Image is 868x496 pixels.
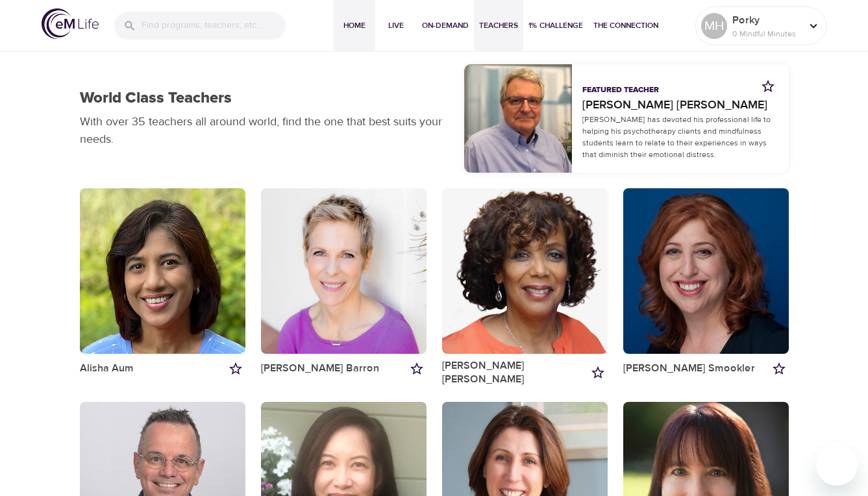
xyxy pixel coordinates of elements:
[80,89,232,108] h1: World Class Teachers
[80,113,449,148] p: With over 35 teachers all around world, find the one that best suits your needs.
[582,114,778,160] p: [PERSON_NAME] has devoted his professional life to helping his psychotherapy clients and mindfuln...
[479,19,518,32] span: Teachers
[701,13,727,39] div: MH
[528,19,583,32] span: 1% Challenge
[732,28,801,40] p: 0 Mindful Minutes
[261,362,379,375] a: [PERSON_NAME] Barron
[582,96,778,114] a: [PERSON_NAME] [PERSON_NAME]
[769,359,789,378] button: Add to my favorites
[42,8,99,39] img: logo
[758,77,778,96] button: Add to my favorites
[407,359,427,378] button: Add to my favorites
[422,19,469,32] span: On-Demand
[582,84,659,96] p: Featured Teacher
[339,19,370,32] span: Home
[80,362,134,375] a: Alisha Aum
[142,12,286,40] input: Find programs, teachers, etc...
[442,359,588,387] a: [PERSON_NAME] [PERSON_NAME]
[380,19,412,32] span: Live
[588,363,608,382] button: Add to my favorites
[226,359,245,378] button: Add to my favorites
[816,444,858,486] iframe: Button to launch messaging window
[593,19,658,32] span: The Connection
[732,12,801,28] p: Porky
[623,362,755,375] a: [PERSON_NAME] Smookler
